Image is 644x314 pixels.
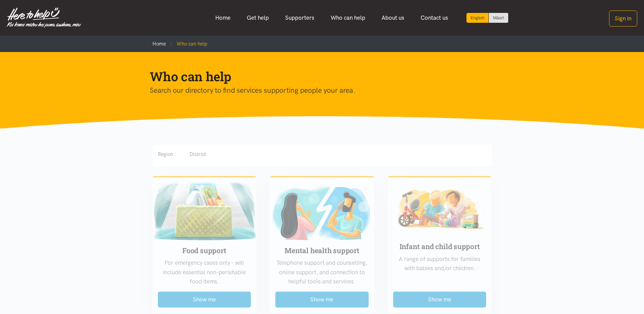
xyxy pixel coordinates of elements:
a: Home [207,11,239,25]
h1: Who can help [150,68,484,85]
a: Home [152,41,166,47]
a: Contact us [412,11,456,25]
img: Home [7,7,81,28]
a: Get help [239,11,277,25]
div: District [189,150,206,158]
a: About us [373,11,412,25]
div: Region [158,150,173,158]
a: Supporters [277,11,323,25]
a: Switch to Te Reo Māori [489,13,508,23]
button: Sign in [609,11,637,27]
li: Who can help [166,40,207,48]
p: Search our directory to find services supporting people your area. [150,85,484,96]
div: Current language [466,13,489,23]
a: Who can help [323,11,373,25]
div: Language toggle [466,13,509,23]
